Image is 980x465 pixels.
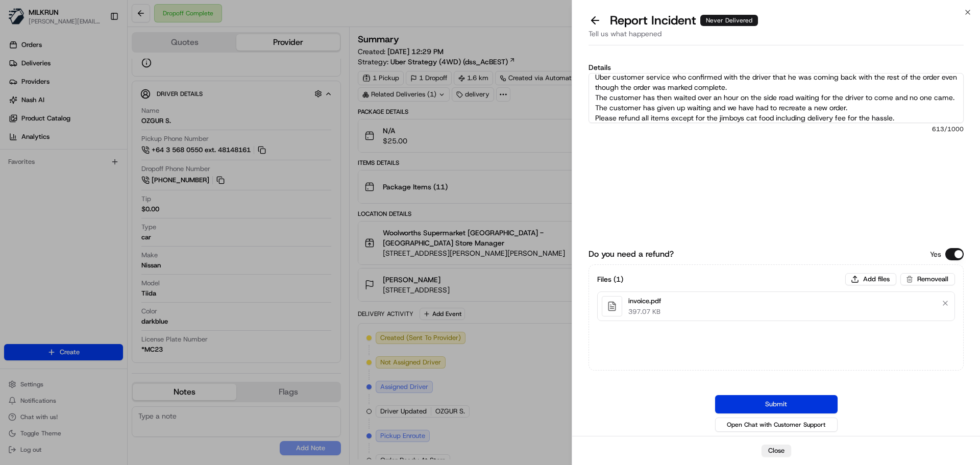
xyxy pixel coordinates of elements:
[589,248,674,260] label: Do you need a refund?
[762,445,791,457] button: Close
[628,307,661,316] p: 397.07 KB
[589,125,964,133] span: 613 /1000
[589,29,964,45] div: Tell us what happened
[845,273,896,285] button: Add files
[900,273,955,285] button: Removeall
[938,296,952,310] button: Remove file
[589,64,964,71] label: Details
[597,274,623,284] h3: Files ( 1 )
[589,73,964,123] textarea: Customer only received x1 bag containing [PERSON_NAME]'s Chilled Cat Food Beef 400g. The driver s...
[700,15,758,26] div: Never Delivered
[715,395,838,413] button: Submit
[715,418,838,432] button: Open Chat with Customer Support
[628,296,661,306] p: invoice.pdf
[610,12,758,29] p: Report Incident
[930,249,941,259] p: Yes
